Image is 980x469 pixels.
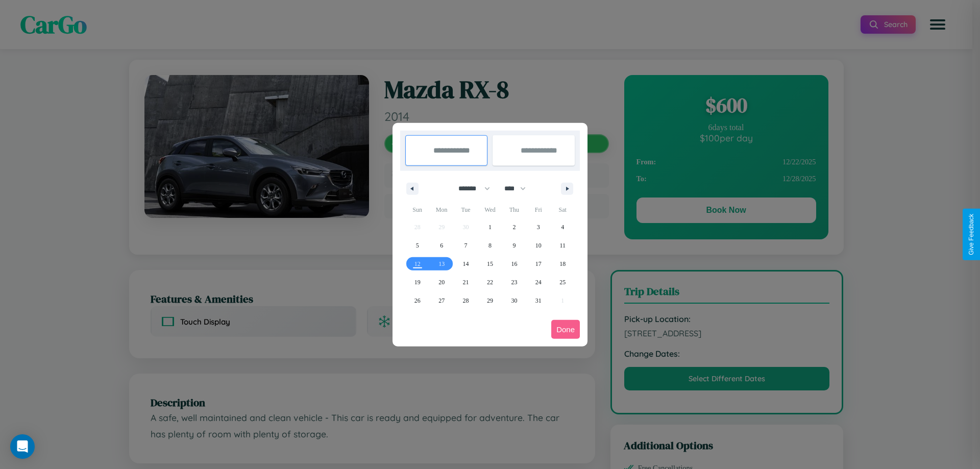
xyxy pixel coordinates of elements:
[487,255,493,273] span: 15
[535,236,542,255] span: 10
[478,236,502,255] button: 8
[512,236,516,255] span: 9
[526,202,550,218] span: Fri
[487,291,493,310] span: 29
[551,273,575,291] button: 25
[405,291,429,310] button: 26
[463,273,469,291] span: 21
[511,255,517,273] span: 16
[551,218,575,236] button: 4
[535,273,542,291] span: 24
[488,236,492,255] span: 8
[414,255,421,273] span: 12
[478,273,502,291] button: 22
[502,255,526,273] button: 16
[512,218,516,236] span: 2
[405,255,429,273] button: 12
[478,255,502,273] button: 15
[968,214,975,255] div: Give Feedback
[526,255,550,273] button: 17
[463,255,469,273] span: 14
[551,236,575,255] button: 11
[502,218,526,236] button: 2
[551,202,575,218] span: Sat
[454,273,478,291] button: 21
[502,202,526,218] span: Thu
[405,202,429,218] span: Sun
[502,291,526,310] button: 30
[463,291,469,310] span: 28
[438,273,445,291] span: 20
[502,273,526,291] button: 23
[454,202,478,218] span: Tue
[511,273,517,291] span: 23
[414,273,421,291] span: 19
[526,291,550,310] button: 31
[416,236,419,255] span: 5
[10,434,35,459] div: Open Intercom Messenger
[454,255,478,273] button: 14
[535,291,542,310] span: 31
[559,236,566,255] span: 11
[478,218,502,236] button: 1
[454,236,478,255] button: 7
[478,291,502,310] button: 29
[559,255,566,273] span: 18
[464,236,468,255] span: 7
[438,255,445,273] span: 13
[487,273,493,291] span: 22
[429,291,453,310] button: 27
[526,218,550,236] button: 3
[438,291,445,310] span: 27
[537,218,540,236] span: 3
[559,273,566,291] span: 25
[429,236,453,255] button: 6
[440,236,443,255] span: 6
[478,202,502,218] span: Wed
[405,273,429,291] button: 19
[551,255,575,273] button: 18
[429,273,453,291] button: 20
[551,320,580,339] button: Done
[405,236,429,255] button: 5
[535,255,542,273] span: 17
[561,218,564,236] span: 4
[454,291,478,310] button: 28
[488,218,492,236] span: 1
[526,236,550,255] button: 10
[526,273,550,291] button: 24
[429,202,453,218] span: Mon
[511,291,517,310] span: 30
[502,236,526,255] button: 9
[429,255,453,273] button: 13
[414,291,421,310] span: 26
